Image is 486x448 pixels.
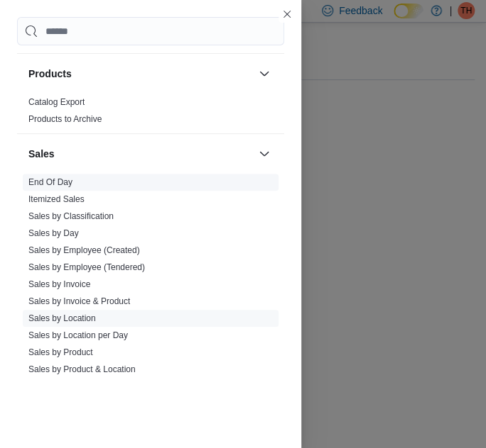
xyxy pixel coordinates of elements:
[256,65,273,82] button: Products
[28,67,72,81] h3: Products
[28,67,253,81] button: Products
[28,330,128,341] span: Sales by Location per Day
[28,211,114,222] span: Sales by Classification
[28,279,90,289] a: Sales by Invoice
[28,262,145,272] a: Sales by Employee (Tendered)
[28,279,90,290] span: Sales by Invoice
[28,381,168,392] span: Sales by Product & Location per Day
[28,194,85,204] a: Itemized Sales
[28,262,145,273] span: Sales by Employee (Tendered)
[28,177,72,188] span: End Of Day
[28,347,93,357] a: Sales by Product
[28,313,96,323] a: Sales by Location
[28,296,130,306] a: Sales by Invoice & Product
[28,364,136,375] span: Sales by Product & Location
[17,174,284,418] div: Sales
[28,245,140,256] span: Sales by Employee (Created)
[28,211,114,221] a: Sales by Classification
[28,296,130,307] span: Sales by Invoice & Product
[28,194,85,205] span: Itemized Sales
[28,364,136,374] a: Sales by Product & Location
[28,96,85,108] span: Catalog Export
[28,147,55,161] h3: Sales
[28,330,128,340] a: Sales by Location per Day
[28,228,79,238] a: Sales by Day
[28,228,79,239] span: Sales by Day
[28,147,253,161] button: Sales
[28,347,93,358] span: Sales by Product
[279,6,296,23] button: Close this dialog
[28,245,140,255] a: Sales by Employee (Created)
[28,97,85,107] a: Catalog Export
[28,177,72,187] a: End Of Day
[28,113,102,125] span: Products to Archive
[17,94,284,133] div: Products
[28,114,102,124] a: Products to Archive
[256,145,273,162] button: Sales
[28,313,96,324] span: Sales by Location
